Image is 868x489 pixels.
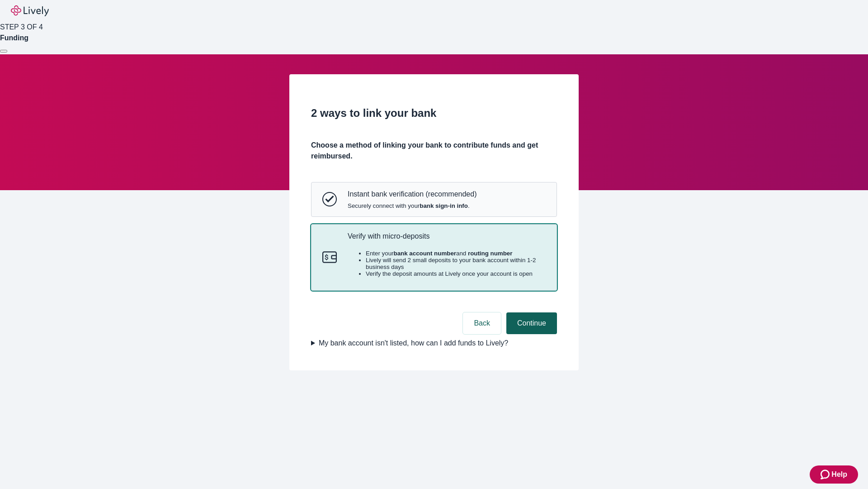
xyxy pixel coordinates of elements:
li: Enter your and [366,250,546,257]
strong: bank sign-in info [420,202,468,209]
img: Lively [11,5,49,16]
span: Securely connect with your . [348,202,476,209]
summary: My bank account isn't listed, how can I add funds to Lively? [311,338,557,349]
span: Help [831,469,847,480]
h4: Choose a method of linking your bank to contribute funds and get reimbursed. [311,140,557,162]
strong: bank account number [394,250,457,257]
button: Back [463,312,501,334]
li: Verify the deposit amounts at Lively once your account is open [366,270,546,277]
svg: Micro-deposits [322,250,337,264]
h2: 2 ways to link your bank [311,105,557,121]
svg: Instant bank verification [322,192,337,206]
li: Lively will send 2 small deposits to your bank account within 1-2 business days [366,257,546,270]
button: Continue [506,312,557,334]
p: Verify with micro-deposits [348,232,546,240]
strong: routing number [468,250,512,257]
button: Micro-depositsVerify with micro-depositsEnter yourbank account numberand routing numberLively wil... [311,225,557,291]
button: Zendesk support iconHelp [810,465,858,484]
button: Instant bank verificationInstant bank verification (recommended)Securely connect with yourbank si... [311,182,557,216]
svg: Zendesk support icon [821,469,831,480]
p: Instant bank verification (recommended) [348,190,476,198]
